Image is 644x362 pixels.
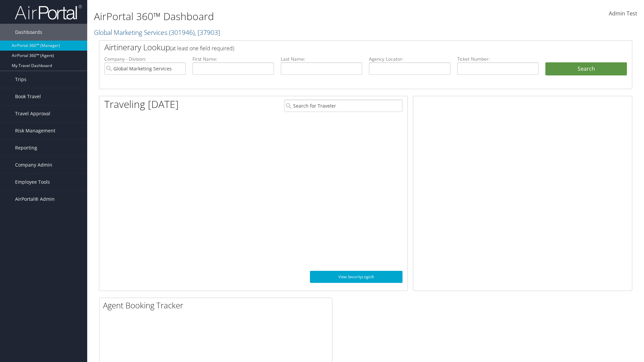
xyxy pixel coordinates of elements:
[310,271,402,283] a: View SecurityLogic®
[15,88,41,105] span: Book Travel
[609,10,637,17] span: Admin Test
[15,4,82,20] img: airportal-logo.png
[15,24,42,41] span: Dashboards
[15,157,52,173] span: Company Admin
[169,28,195,37] span: ( 301946 )
[15,139,37,156] span: Reporting
[15,71,26,88] span: Trips
[457,56,539,62] label: Ticket Number:
[193,56,274,62] label: First Name:
[94,28,220,37] a: Global Marketing Services
[94,9,456,23] h1: AirPortal 360™ Dashboard
[15,191,55,207] span: AirPortal® Admin
[104,42,583,53] h2: Airtinerary Lookup
[195,28,220,37] span: , [ 37903 ]
[15,122,55,139] span: Risk Management
[104,97,179,111] h1: Traveling [DATE]
[15,105,50,122] span: Travel Approval
[103,300,332,311] h2: Agent Booking Tracker
[369,56,450,62] label: Agency Locator:
[170,45,234,52] span: (at least one field required)
[15,174,50,190] span: Employee Tools
[104,56,186,62] label: Company - Division:
[545,62,627,76] button: Search
[284,100,402,112] input: Search for Traveler
[609,3,637,24] a: Admin Test
[281,56,362,62] label: Last Name:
